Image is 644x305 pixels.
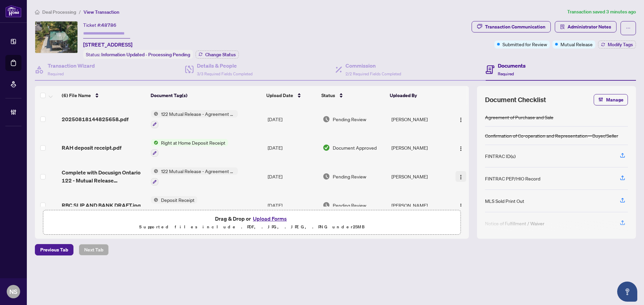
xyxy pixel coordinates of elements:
th: Uploaded By [387,86,447,105]
button: Logo [455,200,466,211]
span: solution [560,24,565,29]
div: Status: [83,50,193,59]
button: Status IconRight at Home Deposit Receipt [151,139,228,157]
button: Status Icon122 Mutual Release - Agreement of Purchase and Sale [151,167,238,185]
td: [PERSON_NAME] [389,162,449,191]
span: 48786 [101,22,116,28]
span: View Transaction [84,9,119,15]
span: Administrator Notes [568,21,611,32]
span: Deposit Receipt [158,196,197,204]
button: Transaction Communication [472,21,551,32]
img: Status Icon [151,139,158,146]
span: Change Status [205,52,236,57]
td: [DATE] [265,162,320,191]
button: Change Status [196,51,239,59]
img: IMG-N12263462_1.jpg [35,21,77,53]
span: Required [48,71,64,76]
button: Logo [455,171,466,182]
span: Pending Review [333,202,366,209]
span: Complete with Docusign Ontario 122 - Mutual Release EXECUTED.pdf [62,168,146,184]
img: Logo [458,146,464,151]
span: Manage [606,94,624,105]
img: Logo [458,117,464,123]
span: Deal Processing [42,9,76,15]
span: Required [498,71,514,76]
img: Document Status [323,144,330,151]
span: Pending Review [333,116,366,123]
th: Upload Date [264,86,319,105]
td: [DATE] [265,191,320,220]
span: NS [9,287,17,296]
span: 122 Mutual Release - Agreement of Purchase and Sale [158,167,238,175]
button: Status Icon122 Mutual Release - Agreement of Purchase and Sale [151,110,238,128]
th: (6) File Name [59,86,148,105]
span: Document Approved [333,144,377,151]
span: (6) File Name [62,92,91,99]
img: Status Icon [151,110,158,118]
span: [STREET_ADDRESS] [83,41,132,49]
span: RBC SLIP AND BANK DRAFT.jpg [62,201,141,209]
span: 20250818144825658.pdf [62,115,128,123]
img: Document Status [323,116,330,123]
button: Logo [455,142,466,153]
img: Logo [458,174,464,180]
div: Ticket #: [83,21,116,29]
td: [DATE] [265,134,320,162]
span: ellipsis [626,26,631,30]
span: home [35,10,40,14]
span: Mutual Release [560,41,593,48]
span: Right at Home Deposit Receipt [158,139,228,146]
span: Drag & Drop orUpload FormsSupported files include .PDF, .JPG, .JPEG, .PNG under25MB [43,210,461,235]
img: Document Status [323,173,330,180]
button: Logo [455,114,466,125]
span: Upload Date [266,92,293,99]
h4: Details & People [197,62,253,70]
div: FINTRAC ID(s) [485,152,516,160]
span: 2/2 Required Fields Completed [345,71,401,76]
button: Modify Tags [598,41,636,49]
button: Manage [594,94,628,105]
div: Notice of Fulfillment / Waiver [485,220,544,227]
img: Document Status [323,202,330,209]
img: Status Icon [151,167,158,175]
article: Transaction saved 3 minutes ago [567,8,636,16]
span: 3/3 Required Fields Completed [197,71,253,76]
button: Status IconDeposit Receipt [151,196,197,214]
button: Previous Tab [35,244,73,255]
div: FINTRAC PEP/HIO Record [485,175,540,182]
span: Submitted for Review [502,41,547,48]
span: RAH deposit receipt.pdf [62,144,121,152]
img: Status Icon [151,196,158,204]
button: Next Tab [79,244,109,255]
div: MLS Sold Print Out [485,197,524,205]
td: [DATE] [265,105,320,134]
div: Transaction Communication [485,21,545,32]
td: [PERSON_NAME] [389,191,449,220]
span: Information Updated - Processing Pending [101,52,190,58]
span: Modify Tags [608,42,633,47]
span: Pending Review [333,173,366,180]
span: Document Checklist [485,95,546,104]
div: Confirmation of Co-operation and Representation—Buyer/Seller [485,132,618,139]
button: Open asap [617,282,637,302]
span: Previous Tab [40,244,68,255]
th: Document Tag(s) [148,86,264,105]
img: logo [5,5,21,17]
li: / [79,8,81,16]
span: 122 Mutual Release - Agreement of Purchase and Sale [158,110,238,118]
span: Drag & Drop or [215,214,289,223]
button: Administrator Notes [555,21,616,32]
span: Status [321,92,335,99]
h4: Commission [345,62,401,70]
th: Status [319,86,387,105]
h4: Documents [498,62,526,70]
img: Logo [458,203,464,209]
td: [PERSON_NAME] [389,105,449,134]
td: [PERSON_NAME] [389,134,449,162]
h4: Transaction Wizard [48,62,95,70]
button: Upload Forms [251,214,289,223]
div: Agreement of Purchase and Sale [485,113,553,121]
p: Supported files include .PDF, .JPG, .JPEG, .PNG under 25 MB [47,223,457,231]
